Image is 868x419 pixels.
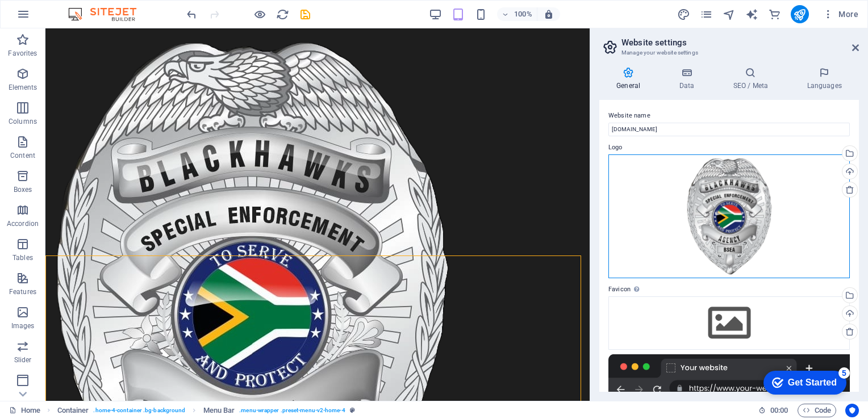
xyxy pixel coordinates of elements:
p: Elements [9,83,37,92]
button: reload [276,7,289,21]
i: On resize automatically adjust zoom level to fit chosen device. [544,9,554,19]
i: Pages (Ctrl+Alt+S) [700,8,713,21]
a: Home [9,404,40,417]
button: text_generator [745,7,759,21]
div: Select files from the file manager, stock photos, or upload file(s) [608,296,850,350]
h4: General [599,67,662,91]
i: Reload page [276,8,289,21]
button: publish [791,5,809,23]
i: Undo: Change colors (Ctrl+Z) [185,8,198,21]
h4: SEO / Meta [716,67,790,91]
p: Favorites [8,49,37,58]
i: AI Writer [745,8,758,21]
button: navigator [723,7,736,21]
div: 5 [84,2,95,14]
button: design [677,7,691,21]
label: Website name [608,109,850,123]
span: Code [803,404,831,417]
p: Columns [9,117,37,126]
h3: Manage your website settings [621,48,836,58]
h6: 100% [514,7,532,21]
button: undo [185,7,198,21]
button: More [818,5,863,23]
div: logo-G96aT17hwgYnsci-vIvsYg.png [608,154,850,278]
span: . menu-wrapper .preset-menu-v2-home-4 [239,404,345,417]
span: . home-4-container .bg-background [93,404,185,417]
button: commerce [768,7,782,21]
nav: breadcrumb [57,404,355,417]
h4: Languages [790,67,859,91]
h2: Website settings [621,37,859,48]
button: 100% [497,7,537,21]
button: save [298,7,312,21]
p: Slider [14,355,32,364]
i: Save (Ctrl+S) [299,8,312,21]
p: Boxes [14,185,32,194]
button: Code [798,404,836,417]
label: Favicon [608,283,850,296]
input: Name... [608,123,850,136]
p: Features [9,287,36,296]
p: Accordion [7,219,39,228]
img: Editor Logo [65,7,151,21]
i: Commerce [768,8,781,21]
i: Navigator [723,8,736,21]
div: Get Started 5 items remaining, 0% complete [9,6,92,30]
i: This element is a customizable preset [350,407,355,413]
span: Click to select. Double-click to edit [57,404,89,417]
div: Get Started [34,12,82,23]
i: Design (Ctrl+Alt+Y) [677,8,690,21]
span: : [778,406,780,414]
button: pages [700,7,713,21]
h4: Data [662,67,716,91]
p: Images [11,321,35,330]
label: Logo [608,141,850,154]
p: Tables [12,253,33,262]
span: 00 00 [770,404,788,417]
span: Menu Bar [203,404,235,417]
span: More [823,9,858,20]
button: Usercentrics [845,404,859,417]
p: Content [10,151,35,160]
